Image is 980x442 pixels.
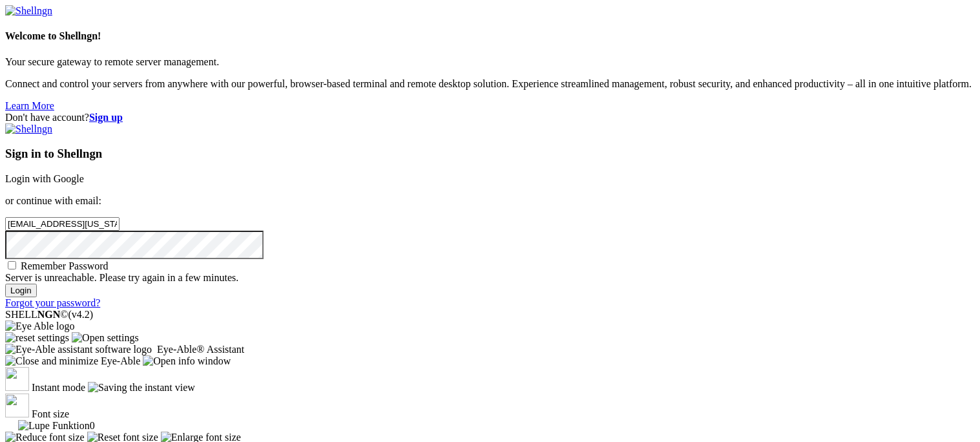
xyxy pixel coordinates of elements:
[5,56,975,68] p: Your secure gateway to remote server management.
[5,78,975,90] p: Connect and control your servers from anywhere with our powerful, browser-based terminal and remo...
[5,217,120,231] input: Email address
[5,284,37,297] input: Login
[8,261,16,269] input: Remember Password
[89,112,123,123] a: Sign up
[5,195,975,207] p: or continue with email:
[5,30,975,42] h4: Welcome to Shellngn!
[5,272,975,284] div: Server is unreachable. Please try again in a few minutes.
[5,112,975,123] div: Don't have account?
[5,123,52,135] img: Shellngn
[21,260,109,271] span: Remember Password
[68,309,94,320] span: 4.2.0
[5,147,975,161] h3: Sign in to Shellngn
[5,5,52,17] img: Shellngn
[5,309,93,320] span: SHELL ©
[37,309,61,320] b: NGN
[5,297,100,308] a: Forgot your password?
[5,100,54,111] a: Learn More
[5,173,84,184] a: Login with Google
